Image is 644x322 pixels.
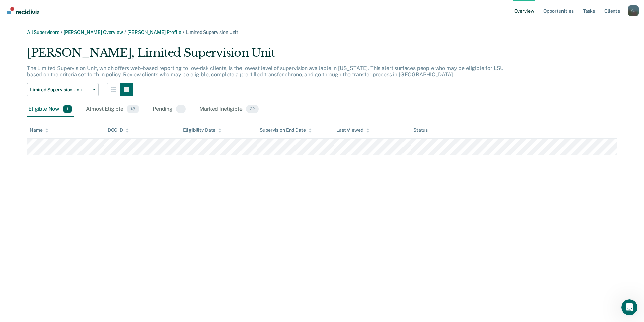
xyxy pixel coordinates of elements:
[64,29,123,35] a: [PERSON_NAME] Overview
[413,127,428,133] div: Status
[181,29,186,35] span: /
[7,7,39,14] img: Recidiviz
[151,102,187,117] div: Pending1
[63,105,72,113] span: 1
[27,102,74,117] div: Eligible Now1
[628,5,639,16] div: C J
[123,29,127,35] span: /
[27,65,504,78] p: The Limited Supervision Unit, which offers web-based reporting to low-risk clients, is the lowest...
[27,46,510,65] div: [PERSON_NAME], Limited Supervision Unit
[198,102,260,117] div: Marked Ineligible22
[106,127,129,133] div: IDOC ID
[127,105,139,113] span: 18
[628,5,639,16] button: Profile dropdown button
[30,87,90,93] span: Limited Supervision Unit
[127,29,181,35] a: [PERSON_NAME] Profile
[30,127,48,133] div: Name
[176,105,186,113] span: 1
[621,299,637,315] iframe: Intercom live chat
[27,83,99,96] button: Limited Supervision Unit
[183,127,222,133] div: Eligibility Date
[260,127,312,133] div: Supervision End Date
[59,29,64,35] span: /
[336,127,369,133] div: Last Viewed
[246,105,259,113] span: 22
[186,29,239,35] span: Limited Supervision Unit
[27,29,59,35] a: All Supervisors
[85,102,141,117] div: Almost Eligible18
